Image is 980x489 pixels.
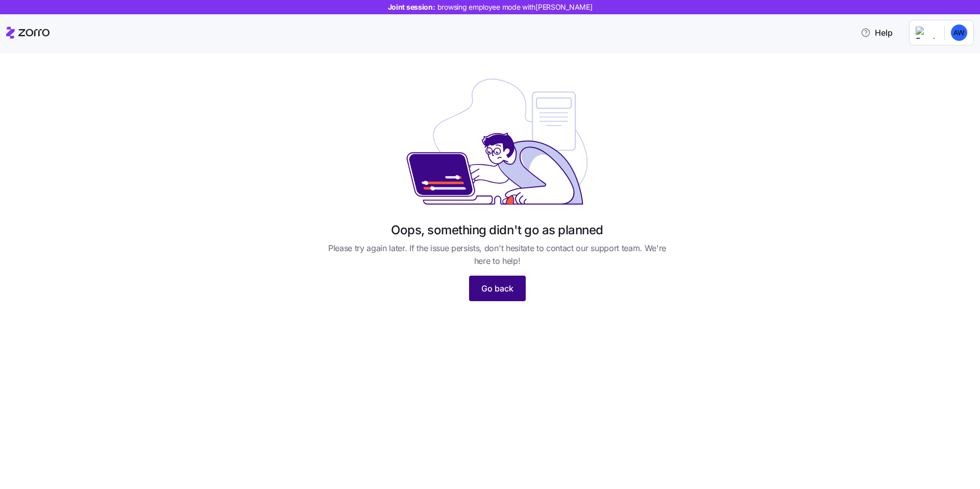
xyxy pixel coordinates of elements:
[388,2,593,12] span: Joint session:
[391,222,603,238] h1: Oops, something didn't go as planned
[951,25,967,41] img: 77ddd95080c69195ba1538cbb8504699
[437,2,593,12] span: browsing employee mode with [PERSON_NAME]
[322,242,673,267] span: Please try again later. If the issue persists, don't hesitate to contact our support team. We're ...
[469,276,526,301] button: Go back
[852,22,901,43] button: Help
[916,27,936,39] img: Employer logo
[481,282,513,295] span: Go back
[861,27,893,39] span: Help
